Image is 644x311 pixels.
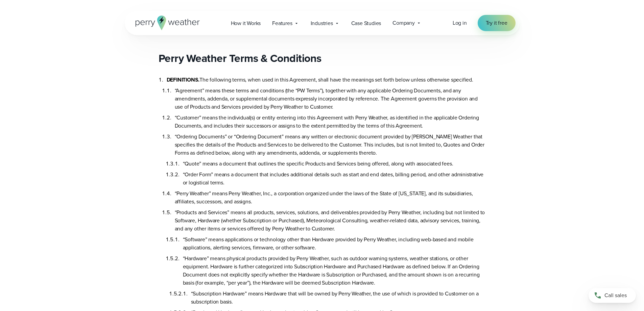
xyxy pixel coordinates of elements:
[183,233,486,252] li: “Software” means applications or technology other than Hardware provided by Perry Weather, includ...
[175,111,486,130] li: “Customer” means the individual(s) or entity entering into this Agreement with Perry Weather, as ...
[175,84,486,111] li: “Agreement” means these terms and conditions (the “PW Terms”), together with any applicable Order...
[159,51,486,65] h2: Perry Weather Terms & Conditions
[351,19,381,27] span: Case Studies
[191,287,486,306] li: “Subscription Hardware” means Hardware that will be owned by Perry Weather, the use of which is p...
[231,19,261,27] span: How it Works
[453,19,467,27] a: Log in
[345,16,387,30] a: Case Studies
[183,168,486,187] li: “Order Form” means a document that includes additional details such as start and end dates, billi...
[478,15,516,31] a: Try it free
[589,288,636,303] a: Call sales
[272,19,292,27] span: Features
[486,19,507,27] span: Try it free
[175,130,486,187] li: “Ordering Documents” or “Ordering Document” means any written or electronic document provided by ...
[604,291,627,299] span: Call sales
[225,16,267,30] a: How it Works
[167,76,200,84] b: DEFINITIONS.
[175,187,486,206] li: “Perry Weather” means Perry Weather, Inc., a corporation organized under the laws of the State of...
[183,157,486,168] li: “Quote” means a document that outlines the specific Products and Services being offered, along wi...
[311,19,333,27] span: Industries
[392,19,415,27] span: Company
